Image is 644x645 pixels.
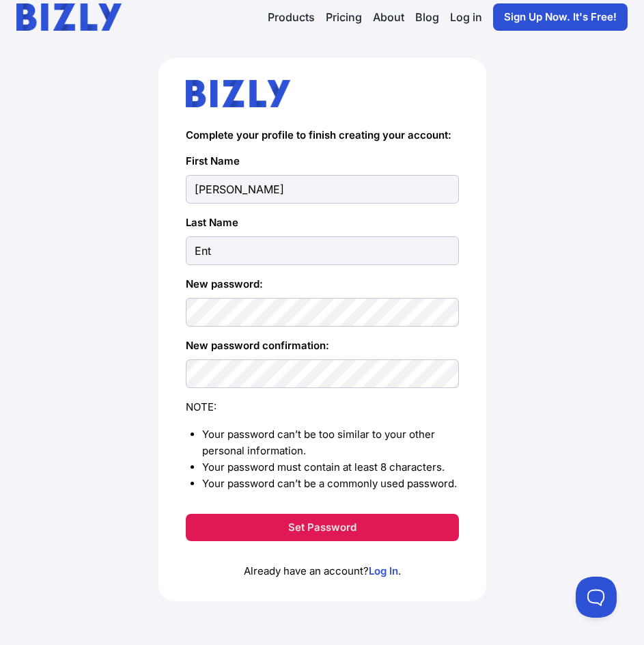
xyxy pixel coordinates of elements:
[493,3,628,31] a: Sign Up Now. It's Free!
[373,9,404,25] a: About
[268,9,315,25] button: Products
[186,338,459,354] label: New password confirmation:
[186,175,459,204] input: First Name
[202,476,459,492] li: Your password can’t be a commonly used password.
[202,426,459,459] li: Your password can’t be too similar to your other personal information.
[186,514,459,541] button: Set Password
[202,459,459,476] li: Your password must contain at least 8 characters.
[186,80,291,107] img: bizly_logo.svg
[186,276,459,292] label: New password:
[186,215,459,231] label: Last Name
[415,9,439,25] a: Blog
[186,541,459,579] p: Already have an account? .
[186,129,459,142] h4: Complete your profile to finish creating your account:
[369,564,398,577] a: Log In
[576,577,617,618] iframe: Toggle Customer Support
[326,9,362,25] a: Pricing
[450,9,482,25] a: Log in
[186,153,459,169] label: First Name
[186,236,459,265] input: Last Name
[186,399,459,415] div: NOTE:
